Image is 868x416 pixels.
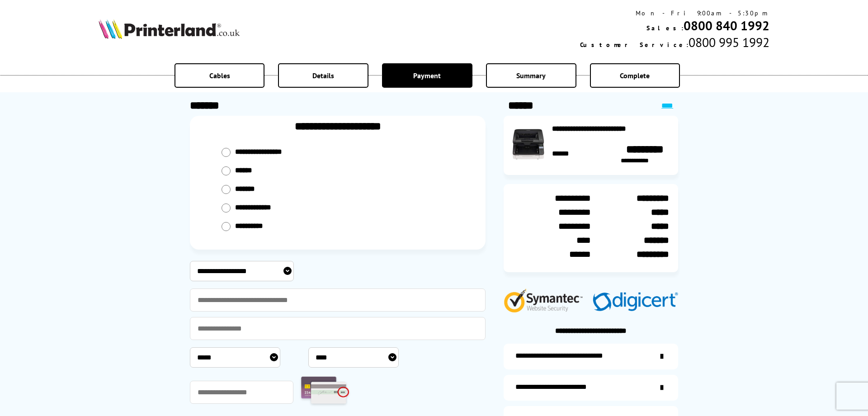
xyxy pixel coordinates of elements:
span: 0800 995 1992 [689,34,769,51]
span: Summary [516,71,546,80]
a: additional-ink [504,344,678,369]
a: 0800 840 1992 [684,17,769,34]
span: Customer Service: [580,41,689,49]
span: Sales: [646,24,684,32]
span: Payment [413,71,441,80]
span: Details [312,71,334,80]
a: items-arrive [504,375,678,401]
span: Cables [209,71,230,80]
span: Complete [620,71,650,80]
div: Mon - Fri 9:00am - 5:30pm [580,9,769,17]
img: Printerland Logo [99,19,240,39]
